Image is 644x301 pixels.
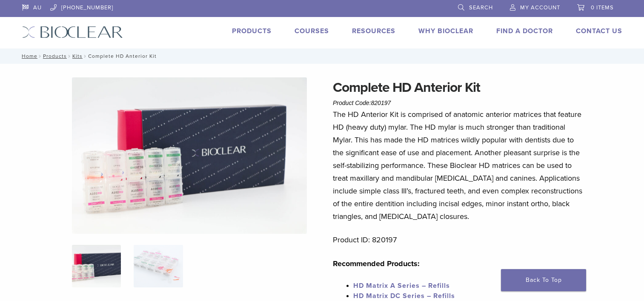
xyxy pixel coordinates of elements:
[501,269,586,291] a: Back To Top
[43,53,67,59] a: Products
[353,281,450,290] a: HD Matrix A Series – Refills
[83,54,88,58] span: /
[295,27,329,35] a: Courses
[333,77,583,98] h1: Complete HD Anterior Kit
[576,27,622,35] a: Contact Us
[72,77,307,234] img: IMG_8088 (1)
[333,108,583,223] p: The HD Anterior Kit is comprised of anatomic anterior matrices that feature HD (heavy duty) mylar...
[37,54,43,58] span: /
[353,292,455,300] a: HD Matrix DC Series – Refills
[469,4,493,11] span: Search
[19,53,37,59] a: Home
[496,27,553,35] a: Find A Doctor
[520,4,560,11] span: My Account
[333,99,391,106] span: Product Code:
[67,54,72,58] span: /
[134,245,183,287] img: Complete HD Anterior Kit - Image 2
[591,4,614,11] span: 0 items
[72,245,121,287] img: IMG_8088-1-324x324.jpg
[418,27,473,35] a: Why Bioclear
[352,27,395,35] a: Resources
[333,233,583,246] p: Product ID: 820197
[72,53,83,59] a: Kits
[232,27,272,35] a: Products
[16,48,629,64] nav: Complete HD Anterior Kit
[22,26,123,38] img: Bioclear
[333,259,420,268] strong: Recommended Products:
[371,99,391,106] span: 820197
